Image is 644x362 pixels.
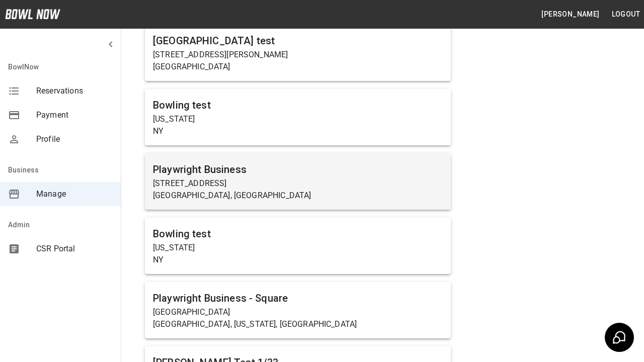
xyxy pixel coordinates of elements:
h6: Bowling test [153,97,443,113]
span: Profile [36,133,113,145]
h6: Bowling test [153,226,443,242]
p: [GEOGRAPHIC_DATA], [US_STATE], [GEOGRAPHIC_DATA] [153,318,443,330]
span: Reservations [36,85,113,97]
span: Payment [36,109,113,121]
p: NY [153,254,443,266]
h6: [GEOGRAPHIC_DATA] test [153,33,443,49]
img: logo [5,9,60,19]
p: [STREET_ADDRESS][PERSON_NAME] [153,49,443,61]
span: Manage [36,188,113,200]
p: [US_STATE] [153,242,443,254]
span: CSR Portal [36,243,113,255]
h6: Playwright Business - Square [153,290,443,306]
button: Logout [608,5,644,24]
p: [GEOGRAPHIC_DATA] [153,61,443,73]
p: [GEOGRAPHIC_DATA], [GEOGRAPHIC_DATA] [153,190,443,202]
p: [GEOGRAPHIC_DATA] [153,306,443,318]
h6: Playwright Business [153,161,443,177]
p: [STREET_ADDRESS] [153,177,443,190]
button: [PERSON_NAME] [537,5,603,24]
p: [US_STATE] [153,113,443,125]
p: NY [153,125,443,137]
